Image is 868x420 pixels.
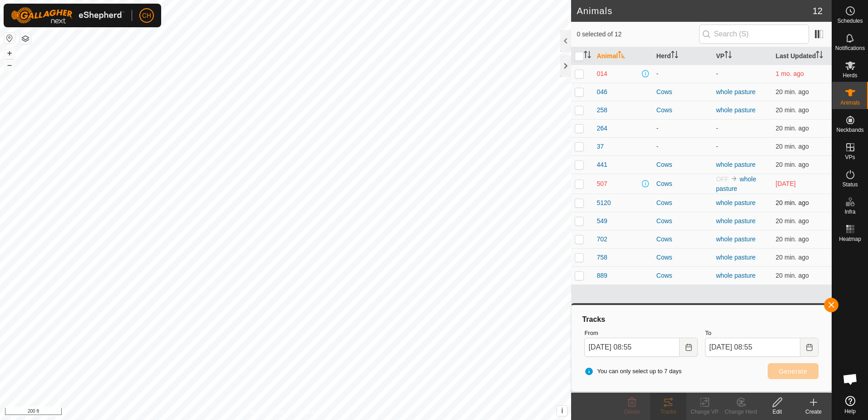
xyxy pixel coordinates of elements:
[842,182,858,187] span: Status
[4,60,15,70] button: –
[656,87,709,97] div: Cows
[597,69,607,79] span: 014
[716,70,718,77] app-display-virtual-paddock-transition: -
[597,253,607,262] span: 758
[656,253,709,262] div: Cows
[759,408,795,416] div: Edit
[653,47,712,65] th: Herd
[624,409,640,415] span: Delete
[843,73,857,78] span: Herds
[800,338,819,357] button: Choose Date
[776,272,809,279] span: Oct 2, 2025, 9:17 AM
[20,33,31,44] button: Map Layers
[557,406,567,416] button: i
[597,160,607,170] span: 441
[716,175,729,183] span: OFF
[671,52,678,60] p-sorticon: Activate to sort
[656,124,709,133] div: -
[561,407,563,415] span: i
[597,179,607,189] span: 507
[716,235,755,243] a: whole pasture
[716,254,755,261] a: whole pasture
[776,254,809,261] span: Oct 2, 2025, 9:17 AM
[716,106,755,114] a: whole pasture
[716,161,755,168] a: whole pasture
[776,161,809,168] span: Oct 2, 2025, 9:17 AM
[725,52,732,60] p-sorticon: Activate to sort
[813,4,823,18] span: 12
[716,143,718,150] app-display-virtual-paddock-transition: -
[772,47,832,65] th: Last Updated
[839,236,861,242] span: Heatmap
[656,235,709,244] div: Cows
[768,363,819,379] button: Generate
[776,143,809,150] span: Oct 2, 2025, 9:17 AM
[844,409,856,414] span: Help
[836,127,863,133] span: Neckbands
[295,408,321,416] a: Contact Us
[656,160,709,170] div: Cows
[656,216,709,226] div: Cows
[716,199,755,206] a: whole pasture
[597,271,607,280] span: 889
[4,48,15,59] button: +
[837,365,864,393] div: Open chat
[593,47,652,65] th: Animal
[4,33,15,44] button: Reset Map
[584,329,698,338] label: From
[581,314,822,325] div: Tracks
[618,52,625,60] p-sorticon: Activate to sort
[597,124,607,133] span: 264
[716,217,755,225] a: whole pasture
[656,271,709,280] div: Cows
[816,52,823,60] p-sorticon: Activate to sort
[776,70,804,77] span: Aug 9, 2025, 9:17 PM
[712,47,772,65] th: VP
[11,7,124,24] img: Gallagher Logo
[730,175,738,182] img: to
[656,69,709,79] div: -
[779,368,807,375] span: Generate
[845,155,855,160] span: VPs
[699,25,809,44] input: Search (S)
[776,235,809,243] span: Oct 2, 2025, 9:17 AM
[597,142,604,151] span: 37
[584,52,591,60] p-sorticon: Activate to sort
[142,11,151,20] span: CH
[844,209,855,215] span: Infra
[680,338,698,357] button: Choose Date
[716,125,718,132] app-display-virtual-paddock-transition: -
[705,329,819,338] label: To
[597,87,607,97] span: 046
[656,142,709,151] div: -
[656,179,709,189] div: Cows
[597,198,611,208] span: 5120
[776,106,809,114] span: Oct 2, 2025, 9:17 AM
[840,100,860,105] span: Animals
[597,105,607,115] span: 258
[577,5,812,16] h2: Animals
[716,88,755,95] a: whole pasture
[656,105,709,115] div: Cows
[584,367,681,376] span: You can only select up to 7 days
[723,408,759,416] div: Change Herd
[597,216,607,226] span: 549
[686,408,723,416] div: Change VP
[776,125,809,132] span: Oct 2, 2025, 9:17 AM
[650,408,686,416] div: Tracks
[837,18,863,24] span: Schedules
[656,198,709,208] div: Cows
[776,88,809,95] span: Oct 2, 2025, 9:17 AM
[776,217,809,225] span: Oct 2, 2025, 9:17 AM
[716,175,756,192] a: whole pasture
[597,235,607,244] span: 702
[795,408,832,416] div: Create
[577,30,699,39] span: 0 selected of 12
[835,45,865,51] span: Notifications
[776,199,809,206] span: Oct 2, 2025, 9:17 AM
[716,272,755,279] a: whole pasture
[776,180,796,187] span: Sep 16, 2025, 2:17 PM
[250,408,284,416] a: Privacy Policy
[832,392,868,418] a: Help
